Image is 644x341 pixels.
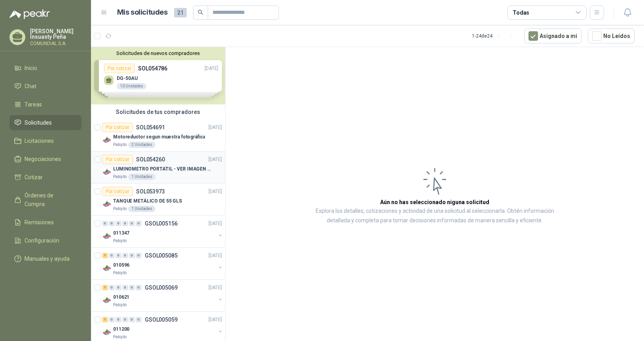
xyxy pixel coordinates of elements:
[136,125,165,130] p: SOL054691
[136,285,142,290] div: 0
[472,30,518,42] div: 1 - 24 de 24
[113,238,127,244] p: Patojito
[113,174,127,180] p: Patojito
[113,142,127,148] p: Patojito
[25,118,52,127] span: Solicitudes
[113,133,205,141] p: Motoreductor segun muestra fotográfica
[117,7,168,18] h1: Mis solicitudes
[30,41,81,46] p: COMUNDIAL S.A.
[25,136,54,145] span: Licitaciones
[102,231,112,241] img: Company Logo
[94,50,222,56] button: Solicitudes de nuevos compradores
[102,315,224,340] a: 1 0 0 0 0 0 GSOL005059[DATE] Company Logo011200Patojito
[102,187,133,196] div: Por cotizar
[91,104,225,119] div: Solicitudes de tus compradores
[129,317,135,322] div: 0
[113,229,129,237] p: 011347
[102,135,112,145] img: Company Logo
[9,97,81,112] a: Tareas
[9,215,81,230] a: Remisiones
[9,79,81,94] a: Chat
[25,82,36,91] span: Chat
[25,254,70,263] span: Manuales y ayuda
[116,221,121,226] div: 0
[25,155,61,163] span: Negociaciones
[113,261,129,269] p: 010596
[129,221,135,226] div: 0
[588,28,635,44] button: No Leídos
[9,233,81,248] a: Configuración
[102,283,224,308] a: 1 0 0 0 0 0 GSOL005069[DATE] Company Logo010621Patojito
[116,285,121,290] div: 0
[25,100,42,109] span: Tareas
[109,317,115,322] div: 0
[113,326,129,333] p: 011200
[109,221,115,226] div: 0
[102,285,108,290] div: 1
[109,285,115,290] div: 0
[102,263,112,273] img: Company Logo
[25,191,74,208] span: Órdenes de Compra
[102,199,112,209] img: Company Logo
[30,28,81,40] p: [PERSON_NAME] Insuasty Peña
[102,155,133,164] div: Por cotizar
[208,156,222,163] p: [DATE]
[9,152,81,167] a: Negociaciones
[9,61,81,76] a: Inicio
[208,252,222,260] p: [DATE]
[136,189,165,194] p: SOL053973
[145,317,178,322] p: GSOL005059
[102,219,224,244] a: 0 0 0 0 0 0 GSOL005156[DATE] Company Logo011347Patojito
[208,124,222,131] p: [DATE]
[113,165,212,173] p: LUMINOMETRO PORTATIL - VER IMAGEN ADJUNTA
[91,184,225,216] a: Por cotizarSOL053973[DATE] Company LogoTANQUE METÁLICO DE 55 GLSPatojito1 Unidades
[91,47,225,104] div: Solicitudes de nuevos compradoresPor cotizarSOL054786[DATE] DG-50AU10 UnidadesPor cotizarSOL05471...
[145,285,178,290] p: GSOL005069
[208,188,222,195] p: [DATE]
[102,123,133,132] div: Por cotizar
[9,251,81,266] a: Manuales y ayuda
[208,220,222,227] p: [DATE]
[9,9,50,19] img: Logo peakr
[136,221,142,226] div: 0
[174,8,187,17] span: 21
[116,253,121,258] div: 0
[122,317,128,322] div: 0
[102,296,112,305] img: Company Logo
[109,253,115,258] div: 0
[128,142,155,148] div: 2 Unidades
[102,251,224,276] a: 1 0 0 0 0 0 GSOL005085[DATE] Company Logo010596Patojito
[128,206,155,212] div: 1 Unidades
[208,284,222,292] p: [DATE]
[9,133,81,148] a: Licitaciones
[113,206,127,212] p: Patojito
[113,334,127,340] p: Patojito
[513,8,529,17] div: Todas
[91,152,225,184] a: Por cotizarSOL054260[DATE] Company LogoLUMINOMETRO PORTATIL - VER IMAGEN ADJUNTAPatojito1 Unidades
[25,64,37,72] span: Inicio
[91,119,225,152] a: Por cotizarSOL054691[DATE] Company LogoMotoreductor segun muestra fotográficaPatojito2 Unidades
[208,316,222,324] p: [DATE]
[25,236,59,245] span: Configuración
[9,170,81,185] a: Cotizar
[9,188,81,212] a: Órdenes de Compra
[136,253,142,258] div: 0
[102,167,112,177] img: Company Logo
[102,317,108,322] div: 1
[122,221,128,226] div: 0
[305,206,565,225] p: Explora los detalles, cotizaciones y actividad de una solicitud al seleccionarla. Obtén informaci...
[25,173,43,182] span: Cotizar
[102,328,112,337] img: Company Logo
[25,218,54,227] span: Remisiones
[102,221,108,226] div: 0
[113,197,182,205] p: TANQUE METÁLICO DE 55 GLS
[9,115,81,130] a: Solicitudes
[145,221,178,226] p: GSOL005156
[122,253,128,258] div: 0
[524,28,581,44] button: Asignado a mi
[113,294,129,301] p: 010621
[122,285,128,290] div: 0
[136,317,142,322] div: 0
[145,253,178,258] p: GSOL005085
[113,270,127,276] p: Patojito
